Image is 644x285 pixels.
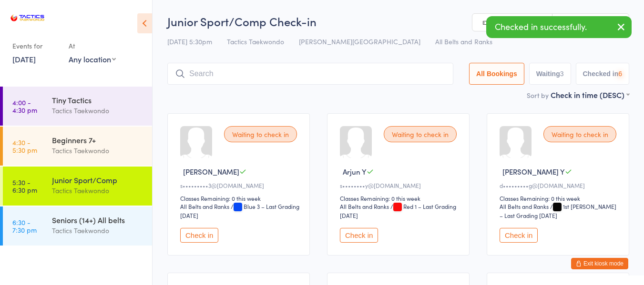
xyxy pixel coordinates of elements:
span: Arjun Y [343,167,367,177]
span: Tactics Taekwondo [227,37,284,46]
div: Tactics Taekwondo [52,185,144,196]
div: Check in time (DESC) [551,89,629,100]
div: 6 [618,70,622,78]
img: Tactics Taekwondo [10,7,45,29]
div: Beginners 7+ [52,135,144,145]
button: Check in [500,228,538,243]
button: Checked in6 [576,63,630,85]
time: 4:30 - 5:30 pm [12,138,37,154]
div: Seniors (14+) All belts [52,215,144,225]
div: Tactics Taekwondo [52,225,144,236]
div: Tactics Taekwondo [52,145,144,156]
div: Junior Sport/Comp [52,175,144,185]
span: [PERSON_NAME][GEOGRAPHIC_DATA] [299,37,420,46]
div: All Belts and Ranks [180,202,229,210]
div: Classes Remaining: 0 this week [340,194,460,202]
div: 3 [560,70,564,78]
div: Waiting to check in [384,126,457,142]
button: Waiting3 [529,63,571,85]
a: [DATE] [12,54,36,64]
a: 6:30 -7:30 pmSeniors (14+) All beltsTactics Taekwondo [3,206,152,246]
span: All Belts and Ranks [435,37,492,46]
div: Waiting to check in [224,126,297,142]
div: At [69,38,116,54]
div: Classes Remaining: 0 this week [180,194,300,202]
div: d•••••••••g@[DOMAIN_NAME] [500,181,619,189]
button: Check in [180,228,218,243]
div: s•••••••••3@[DOMAIN_NAME] [180,181,300,189]
label: Sort by [527,90,549,100]
a: 4:00 -4:30 pmTiny TacticsTactics Taekwondo [3,87,152,126]
span: [DATE] 5:30pm [167,37,212,46]
time: 6:30 - 7:30 pm [12,218,37,234]
button: Check in [340,228,378,243]
div: s••••••••y@[DOMAIN_NAME] [340,181,460,189]
div: Checked in successfully. [486,16,632,38]
button: Exit kiosk mode [571,258,628,269]
div: Events for [12,38,59,54]
div: All Belts and Ranks [500,202,549,210]
span: [PERSON_NAME] Y [502,167,565,177]
div: All Belts and Ranks [340,202,389,210]
h2: Junior Sport/Comp Check-in [167,13,629,29]
div: Any location [69,54,116,64]
div: Tactics Taekwondo [52,105,144,116]
button: All Bookings [469,63,524,85]
time: 4:00 - 4:30 pm [12,98,37,114]
div: Waiting to check in [543,126,616,142]
time: 5:30 - 6:30 pm [12,178,37,194]
div: Classes Remaining: 0 this week [500,194,619,202]
input: Search [167,63,453,85]
a: 5:30 -6:30 pmJunior Sport/CompTactics Taekwondo [3,167,152,206]
div: Tiny Tactics [52,95,144,105]
span: [PERSON_NAME] [183,167,239,177]
a: 4:30 -5:30 pmBeginners 7+Tactics Taekwondo [3,127,152,166]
